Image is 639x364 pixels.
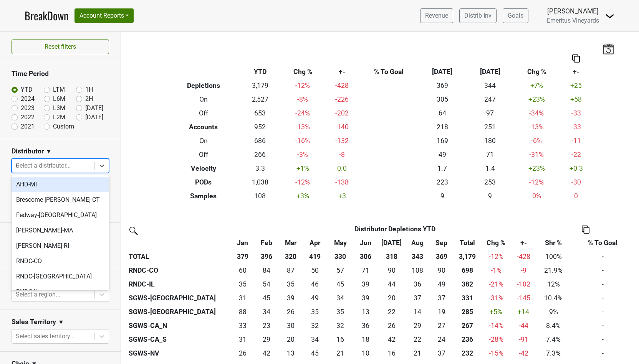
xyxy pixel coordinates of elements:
td: 107.5 [405,264,430,277]
div: 29 [255,334,277,344]
a: Revenue [420,8,453,23]
td: 49.2 [430,277,453,291]
label: 2H [85,94,93,104]
label: LTM [53,85,65,94]
th: 379 [232,250,253,264]
td: 369 [418,79,466,92]
td: 44 [378,277,404,291]
td: 21.9% [536,264,571,277]
td: 48.584 [302,291,328,305]
a: BreakDown [25,8,68,24]
div: 14 [407,307,428,317]
div: RNDC-IL [12,284,109,300]
td: 10.4% [536,291,571,305]
th: Sep: activate to sort column ascending [430,236,453,250]
div: 84 [255,265,277,275]
span: -428 [517,253,530,260]
td: 71 [466,148,514,161]
td: 251 [466,120,514,134]
td: 3.3 [240,161,280,175]
a: Goals [503,8,528,23]
td: 34.168 [328,291,353,305]
div: 19 [432,307,451,317]
td: 29.25 [254,333,279,346]
div: 54 [255,279,277,289]
td: 22 [405,333,430,346]
th: Aug: activate to sort column ascending [405,236,430,250]
th: RNDC-CO [127,264,232,277]
label: L3M [53,104,65,113]
div: 87 [281,265,300,275]
div: 49 [304,293,326,303]
div: 23 [255,321,277,331]
td: - [571,291,635,305]
td: 30.667 [232,291,253,305]
td: 45.834 [302,277,328,291]
td: 305 [418,92,466,106]
th: Jul: activate to sort column ascending [378,236,404,250]
th: 235.916 [453,333,482,346]
div: 39 [281,293,300,303]
div: Fedway-[GEOGRAPHIC_DATA] [12,208,109,223]
th: Jan: activate to sort column ascending [232,236,253,250]
th: May: activate to sort column ascending [328,236,353,250]
th: Depletions [167,79,240,92]
th: 318 [378,250,404,264]
td: +5 % [482,305,510,319]
div: Brescome [PERSON_NAME]-CT [12,192,109,208]
th: 343 [405,250,430,264]
td: 266 [240,148,280,161]
div: 34 [329,293,351,303]
td: 36.4 [405,277,430,291]
td: +25 [559,79,593,92]
th: Chg % [514,65,559,79]
div: 31 [233,293,252,303]
td: - [571,264,635,277]
td: 35.166 [302,305,328,319]
label: Custom [53,122,74,131]
td: 169 [418,134,466,148]
td: -11 [559,134,593,148]
td: -16 % [280,134,325,148]
td: 38.919 [353,291,378,305]
td: -1 % [482,264,510,277]
td: 33.834 [254,305,279,319]
td: -428 [325,79,359,92]
td: 247 [466,92,514,106]
td: -12 % [280,175,325,189]
label: [DATE] [85,113,103,122]
td: 3,179 [240,79,280,92]
td: 12% [536,277,571,291]
td: 24 [430,333,453,346]
td: -12 % [280,79,325,92]
td: 1,038 [240,175,280,189]
th: SGWS-[GEOGRAPHIC_DATA] [127,291,232,305]
div: 22 [380,307,403,317]
div: 42 [380,334,403,344]
div: 45 [329,279,351,289]
div: 33 [233,321,252,331]
td: 17.5 [353,333,378,346]
td: -28 % [482,333,510,346]
td: 44.833 [328,277,353,291]
div: 88 [233,307,252,317]
th: YTD [240,65,280,79]
th: [DATE] [466,65,514,79]
th: Mar: activate to sort column ascending [279,236,303,250]
label: 2024 [21,94,35,104]
div: 20 [380,293,403,303]
th: &nbsp;: activate to sort column ascending [127,236,232,250]
div: -145 [512,293,535,303]
td: 180 [466,134,514,148]
div: RNDC-CO [12,254,109,269]
label: YTD [21,85,33,94]
div: 90 [380,265,403,275]
td: -13 % [514,120,559,134]
span: ▼ [58,318,64,327]
h3: Sales Territory [12,318,56,326]
div: 13 [355,307,376,317]
td: 253 [466,175,514,189]
img: Copy to clipboard [572,54,580,63]
div: 39 [355,293,376,303]
th: 330.591 [453,291,482,305]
